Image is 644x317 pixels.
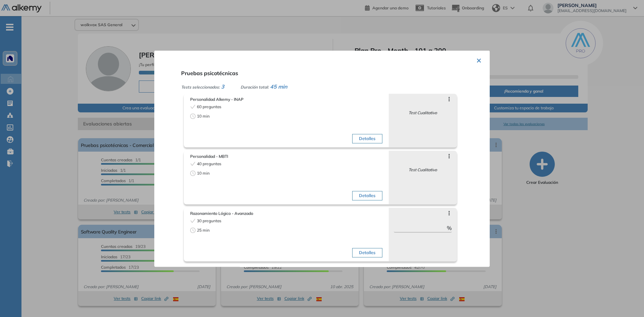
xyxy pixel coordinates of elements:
[221,83,224,90] span: 3
[197,104,221,110] span: 60 preguntas
[197,227,210,233] span: 25 min
[447,224,452,232] span: %
[190,153,382,159] span: Personalidad - MBTI
[190,210,382,216] span: Razonamiento Lógico - Avanzado
[181,69,238,76] span: Pruebas psicotécnicas
[409,167,437,173] span: Test Cualitativo
[190,104,196,109] span: check
[240,84,269,89] span: Duración total:
[197,218,221,224] span: 30 preguntas
[409,110,437,116] span: Test Cualitativo
[352,191,382,200] button: Detalles
[181,84,220,89] span: Tests seleccionados:
[190,218,196,223] span: check
[190,170,196,176] span: clock-circle
[190,96,382,102] span: Personalidad Alkemy - INAP
[197,170,210,176] span: 10 min
[197,113,210,119] span: 10 min
[190,227,196,233] span: clock-circle
[352,134,382,143] button: Detalles
[190,113,196,119] span: clock-circle
[476,53,482,66] button: ×
[197,161,221,167] span: 40 preguntas
[270,83,287,90] span: 45 min
[352,248,382,257] button: Detalles
[190,161,196,166] span: check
